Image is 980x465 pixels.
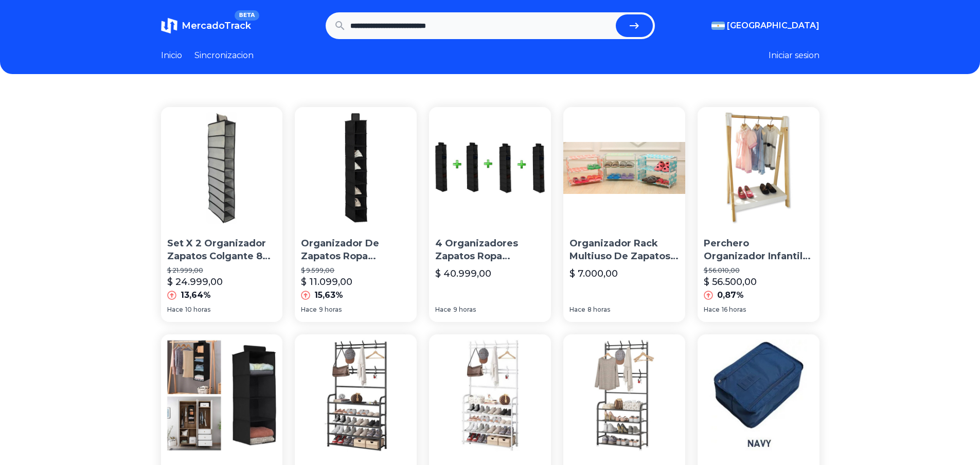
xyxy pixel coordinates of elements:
[769,49,819,62] button: Iniciar sesion
[727,20,819,32] span: [GEOGRAPHIC_DATA]
[161,17,177,34] img: MercadoTrack
[235,10,259,21] span: BETA
[435,306,451,314] span: Hace
[295,107,417,322] a: Organizador De Zapatos Ropa Colgante 8 Estantes DivisionesOrganizador De Zapatos Ropa Colgante 8 ...
[587,306,610,314] span: 8 horas
[698,107,819,229] img: Perchero Organizador Infantil: Ropa, Disfraces, Zapatos.
[181,289,211,301] p: 13,64%
[435,237,545,263] p: 4 Organizadores Zapatos Ropa Colgante 10 Estantes Division
[295,334,417,456] img: Perchero Armable Ropero Zapatos Organizador De Ropa Hierro
[704,306,720,314] span: Hace
[563,107,685,229] img: Organizador Rack Multiuso De Zapatos Libros Ropa
[301,275,352,289] p: $ 11.099,00
[429,334,551,456] img: Perchero Armable Ropero Zapatos Organizador De Ropa Hierro
[167,237,277,263] p: Set X 2 Organizador Zapatos Colgante 8 Zapatilla Ropa
[167,275,223,289] p: $ 24.999,00
[717,289,744,301] p: 0,87%
[301,237,411,263] p: Organizador De Zapatos Ropa Colgante 8 Estantes Divisiones
[563,334,685,456] img: Perchero Armable Ropero Zapatos Organizador De Ropa Hierro
[722,306,746,314] span: 16 horas
[161,334,283,456] img: Organizador Para Zapatos Ropa Interior Colgante X4 Estantes
[161,107,283,229] img: Set X 2 Organizador Zapatos Colgante 8 Zapatilla Ropa
[167,266,277,275] p: $ 21.999,00
[161,49,182,62] a: Inicio
[301,266,411,275] p: $ 9.599,00
[698,107,819,322] a: Perchero Organizador Infantil: Ropa, Disfraces, Zapatos. Perchero Organizador Infantil: Ropa, Dis...
[194,49,254,62] a: Sincronizacion
[301,306,317,314] span: Hace
[711,22,725,30] img: Argentina
[161,107,283,322] a: Set X 2 Organizador Zapatos Colgante 8 Zapatilla Ropa Set X 2 Organizador Zapatos Colgante 8 Zapa...
[319,306,342,314] span: 9 horas
[704,275,757,289] p: $ 56.500,00
[563,107,685,322] a: Organizador Rack Multiuso De Zapatos Libros RopaOrganizador Rack Multiuso De Zapatos Libros Ropa$...
[295,107,417,229] img: Organizador De Zapatos Ropa Colgante 8 Estantes Divisiones
[704,266,813,275] p: $ 56.010,00
[167,306,183,314] span: Hace
[453,306,476,314] span: 9 horas
[182,20,251,31] span: MercadoTrack
[185,306,210,314] span: 10 horas
[429,107,551,229] img: 4 Organizadores Zapatos Ropa Colgante 10 Estantes Division
[435,266,491,281] p: $ 40.999,00
[711,20,819,32] button: [GEOGRAPHIC_DATA]
[569,237,679,263] p: Organizador Rack Multiuso De Zapatos Libros Ropa
[569,266,618,281] p: $ 7.000,00
[314,289,343,301] p: 15,63%
[704,237,813,263] p: Perchero Organizador Infantil: Ropa, Disfraces, Zapatos.
[429,107,551,322] a: 4 Organizadores Zapatos Ropa Colgante 10 Estantes Division4 Organizadores Zapatos Ropa Colgante 1...
[698,334,819,456] img: Organizador De Viaje Valija Ropa Organizador Zapatos Neceser
[161,17,251,34] a: MercadoTrackBETA
[569,306,585,314] span: Hace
